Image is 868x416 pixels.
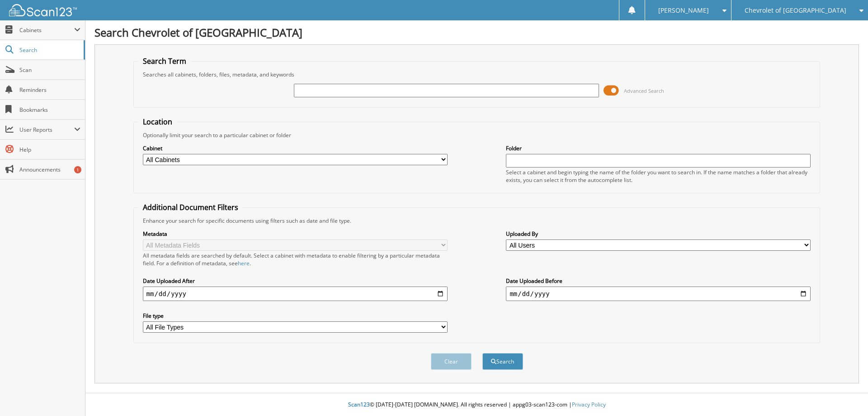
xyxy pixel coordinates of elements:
[74,166,81,173] div: 1
[506,277,811,285] label: Date Uploaded Before
[506,287,811,301] input: end
[658,8,709,13] span: [PERSON_NAME]
[19,146,80,153] span: Help
[506,168,811,184] div: Select a cabinet and begin typing the name of the folder you want to search in. If the name match...
[143,277,448,285] label: Date Uploaded After
[19,46,79,54] span: Search
[9,4,77,16] img: scan123-logo-white.svg
[19,126,74,134] span: User Reports
[85,394,868,416] div: © [DATE]-[DATE] [DOMAIN_NAME]. All rights reserved | appg03-scan123-com |
[143,312,448,320] label: File type
[143,230,448,238] label: Metadata
[348,401,370,408] span: Scan123
[138,217,816,225] div: Enhance your search for specific documents using filters such as date and file type.
[143,144,448,152] label: Cabinet
[138,71,816,78] div: Searches all cabinets, folders, files, metadata, and keywords
[94,25,859,40] h1: Search Chevrolet of [GEOGRAPHIC_DATA]
[238,259,250,267] a: here
[431,353,472,370] button: Clear
[624,87,664,94] span: Advanced Search
[506,230,811,238] label: Uploaded By
[138,131,816,139] div: Optionally limit your search to a particular cabinet or folder
[138,202,243,212] legend: Additional Document Filters
[138,56,191,66] legend: Search Term
[19,106,80,114] span: Bookmarks
[19,166,80,173] span: Announcements
[482,353,523,370] button: Search
[572,401,606,408] a: Privacy Policy
[138,117,177,127] legend: Location
[143,252,448,267] div: All metadata fields are searched by default. Select a cabinet with metadata to enable filtering b...
[506,144,811,152] label: Folder
[19,66,80,74] span: Scan
[19,86,80,94] span: Reminders
[143,287,448,301] input: start
[745,8,846,13] span: Chevrolet of [GEOGRAPHIC_DATA]
[19,26,74,34] span: Cabinets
